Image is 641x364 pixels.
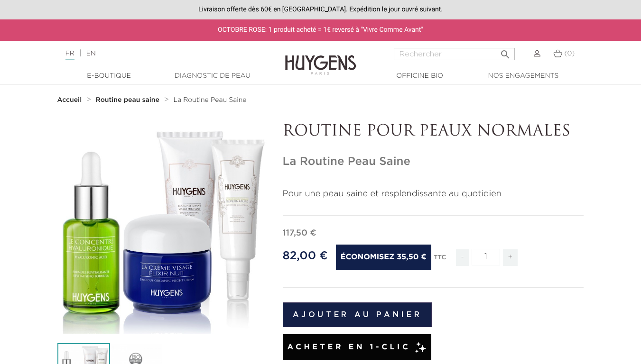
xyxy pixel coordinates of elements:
span: - [456,249,469,266]
span: La Routine Peau Saine [173,97,246,103]
strong: Accueil [57,97,82,103]
a: FR [65,50,74,60]
span: + [503,249,518,266]
span: 117,50 € [283,229,316,237]
button: Ajouter au panier [283,302,432,327]
a: EN [86,50,95,57]
i:  [500,46,511,57]
a: Routine peau saine [96,96,162,104]
input: Rechercher [394,48,515,60]
a: Nos engagements [476,71,571,81]
h1: La Routine Peau Saine [283,155,584,169]
span: (0) [564,50,575,57]
input: Quantité [472,249,500,265]
a: E-Boutique [62,71,157,81]
strong: Routine peau saine [96,97,159,103]
a: Accueil [57,96,84,104]
p: Pour une peau saine et resplendissante au quotidien [283,188,584,200]
div: | [61,48,260,59]
span: 82,00 € [283,250,328,262]
button:  [497,45,514,58]
a: Officine Bio [372,71,467,81]
p: ROUTINE POUR PEAUX NORMALES [283,123,584,141]
img: Huygens [285,40,356,76]
a: Diagnostic de peau [165,71,260,81]
a: La Routine Peau Saine [173,96,246,104]
div: TTC [434,247,446,273]
span: Économisez 35,50 € [336,245,431,270]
